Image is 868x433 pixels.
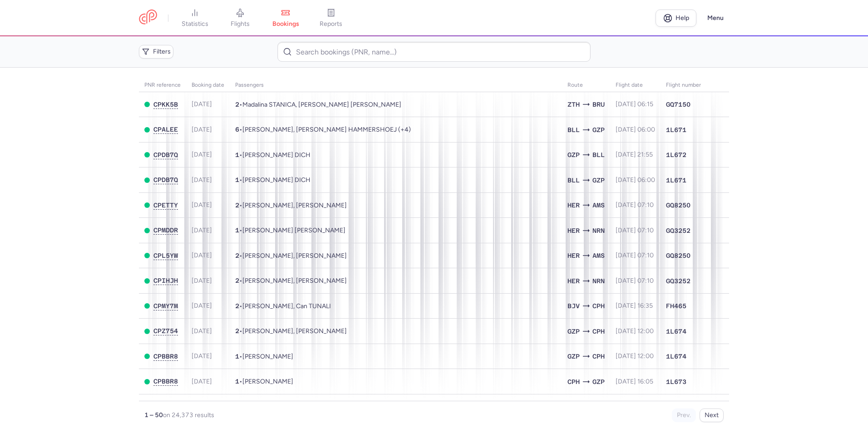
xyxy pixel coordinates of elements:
[235,202,239,209] span: 2
[567,276,580,286] span: HER
[186,79,230,92] th: Booking date
[153,126,178,133] button: CPALEE
[610,79,661,92] th: flight date
[666,352,686,361] span: 1L674
[242,378,293,385] span: Soeren CLAUSEN
[235,327,239,335] span: 2
[666,201,690,210] span: GQ8250
[562,79,610,92] th: Route
[277,42,590,62] input: Search bookings (PNR, name...)
[592,99,605,109] span: BRU
[153,302,178,310] span: CPMY7M
[242,327,347,335] span: Morten ROEHMER, Sabina ROEHMER
[616,126,655,133] span: [DATE] 06:00
[235,252,239,259] span: 2
[172,8,217,28] a: statistics
[676,15,689,21] span: Help
[192,251,212,259] span: [DATE]
[163,411,214,419] span: on 24,373 results
[616,100,653,108] span: [DATE] 06:15
[656,10,696,27] a: Help
[235,226,345,234] span: •
[616,302,653,310] span: [DATE] 16:35
[235,378,239,385] span: 1
[153,202,178,209] button: CPETTY
[320,20,342,28] span: reports
[567,125,580,135] span: BLL
[153,101,178,108] button: CPKK5B
[616,251,654,259] span: [DATE] 07:10
[666,150,686,159] span: 1L672
[272,20,299,28] span: bookings
[192,226,212,234] span: [DATE]
[567,377,580,387] span: CPH
[139,45,173,59] button: Filters
[153,277,178,284] span: CPIHJH
[592,251,605,261] span: AMS
[616,176,655,184] span: [DATE] 06:00
[616,201,654,209] span: [DATE] 07:10
[616,327,654,335] span: [DATE] 12:00
[153,226,178,234] button: CPMDDR
[153,252,178,259] span: CPL5YW
[153,353,178,360] span: CPBBR8
[153,277,178,285] button: CPIHJH
[242,101,401,108] span: Madalina STANICA, Faur CLAUDIA NICOLETA
[153,202,178,209] span: CPETTY
[235,176,311,184] span: •
[192,126,212,133] span: [DATE]
[666,301,686,310] span: FH465
[242,202,347,209] span: Jeroen VELDBOER, Melissa KEETMAN
[592,125,605,135] span: GZP
[567,251,580,261] span: HER
[230,79,562,92] th: Passengers
[242,252,347,260] span: Erwin BAIER, Brenda ROUWET
[263,8,308,28] a: bookings
[666,276,690,285] span: GQ3252
[592,377,605,387] span: GZP
[235,151,239,158] span: 1
[592,175,605,185] span: GZP
[616,151,653,158] span: [DATE] 21:55
[567,175,580,185] span: BLL
[666,176,686,185] span: 1L671
[153,126,178,133] span: CPALEE
[235,101,401,108] span: •
[192,327,212,335] span: [DATE]
[242,226,345,234] span: Amber Arianna WALRAVENS
[153,327,178,335] button: CPZ754
[666,327,686,336] span: 1L674
[192,352,212,360] span: [DATE]
[567,150,580,160] span: GZP
[235,101,239,108] span: 2
[592,351,605,361] span: CPH
[666,377,686,386] span: 1L673
[592,301,605,311] span: CPH
[153,176,178,184] button: CPDB7Q
[182,20,208,28] span: statistics
[235,302,331,310] span: •
[567,200,580,210] span: HER
[700,408,724,422] button: Next
[153,48,171,55] span: Filters
[235,378,293,385] span: •
[153,151,178,158] span: CPDB7Q
[567,326,580,336] span: GZP
[616,277,654,285] span: [DATE] 07:10
[661,79,706,92] th: Flight number
[231,20,250,28] span: flights
[235,252,347,260] span: •
[144,411,163,419] strong: 1 – 50
[666,125,686,134] span: 1L671
[235,327,347,335] span: •
[139,10,157,26] a: CitizenPlane red outlined logo
[235,226,239,234] span: 1
[666,251,690,260] span: GQ8250
[592,150,605,160] span: BLL
[139,79,186,92] th: PNR reference
[192,302,212,310] span: [DATE]
[567,99,580,109] span: ZTH
[592,276,605,286] span: NRN
[192,277,212,285] span: [DATE]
